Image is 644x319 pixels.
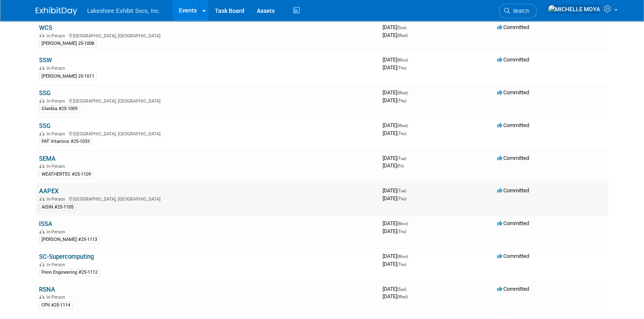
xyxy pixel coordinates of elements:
span: (Mon) [397,254,408,259]
span: - [407,24,409,30]
span: (Tue) [397,156,406,161]
span: In-Person [46,98,68,104]
a: SC-Supercomputing [39,253,94,260]
span: (Sun) [397,287,406,292]
span: In-Person [46,262,68,267]
span: - [409,253,410,259]
span: [DATE] [383,64,406,71]
span: [DATE] [383,187,409,194]
span: - [407,155,409,161]
span: In-Person [46,164,68,169]
div: Glanbia #25-1009 [39,105,80,113]
span: Committed [497,220,529,226]
a: SEMA [39,155,56,162]
span: Committed [497,155,529,161]
img: In-Person Event [39,98,44,103]
a: WCS [39,24,52,32]
div: PAT Vitamins #25-1033 [39,138,92,145]
span: (Wed) [397,123,408,128]
img: In-Person Event [39,131,44,135]
a: Search [499,4,537,18]
span: (Wed) [397,294,408,299]
span: [DATE] [383,56,410,63]
span: In-Person [46,66,68,71]
div: [PERSON_NAME] 25-1008 [39,40,97,47]
span: - [409,122,410,128]
span: In-Person [46,131,68,137]
div: [GEOGRAPHIC_DATA], [GEOGRAPHIC_DATA] [39,195,376,202]
span: (Thu) [397,98,406,103]
span: (Tue) [397,189,406,193]
span: [DATE] [383,253,410,259]
span: Committed [497,56,529,63]
span: [DATE] [383,24,409,30]
span: Search [510,8,529,14]
span: [DATE] [383,89,410,96]
a: RSNA [39,286,55,293]
span: In-Person [46,229,68,235]
span: (Thu) [397,66,406,70]
span: (Thu) [397,196,406,201]
span: (Fri) [397,164,404,168]
img: In-Person Event [39,33,44,37]
span: In-Person [46,294,68,300]
div: AISIN #25-1105 [39,204,76,211]
span: Committed [497,89,529,96]
span: [DATE] [383,97,406,103]
span: (Thu) [397,262,406,267]
span: [DATE] [383,293,408,299]
div: [PERSON_NAME] #25-1113 [39,236,100,243]
span: [DATE] [383,122,410,128]
span: [DATE] [383,162,404,169]
a: SSG [39,89,51,97]
div: [GEOGRAPHIC_DATA], [GEOGRAPHIC_DATA] [39,130,376,137]
img: In-Person Event [39,262,44,266]
span: Committed [497,122,529,128]
span: In-Person [46,196,68,202]
span: In-Person [46,33,68,39]
span: Committed [497,253,529,259]
span: - [409,220,410,226]
div: CPII #25-1114 [39,302,73,309]
div: Penn Engineering #25-1112 [39,269,100,276]
img: In-Person Event [39,196,44,201]
img: In-Person Event [39,164,44,168]
span: (Thu) [397,131,406,136]
span: (Wed) [397,91,408,95]
span: - [407,187,409,194]
a: SSW [39,56,52,64]
span: Committed [497,24,529,30]
span: [DATE] [383,286,409,292]
img: MICHELLE MOYA [548,5,600,14]
span: [DATE] [383,195,406,201]
span: [DATE] [383,32,408,38]
div: [GEOGRAPHIC_DATA], [GEOGRAPHIC_DATA] [39,32,376,39]
span: (Sun) [397,25,406,30]
span: - [409,89,410,96]
div: [PERSON_NAME] 25-1011 [39,73,97,80]
a: SSG [39,122,51,130]
span: [DATE] [383,261,406,267]
span: - [407,286,409,292]
span: [DATE] [383,220,410,226]
span: [DATE] [383,155,409,161]
span: (Wed) [397,33,408,38]
img: In-Person Event [39,229,44,233]
img: ExhibitDay [36,7,77,15]
div: [GEOGRAPHIC_DATA], [GEOGRAPHIC_DATA] [39,97,376,104]
span: - [409,56,410,63]
span: Committed [497,286,529,292]
span: Lakeshore Exhibit Svcs, Inc. [87,7,160,14]
span: Committed [497,187,529,194]
a: AAPEX [39,187,59,195]
span: [DATE] [383,130,406,136]
img: In-Person Event [39,66,44,70]
a: ISSA [39,220,52,228]
span: [DATE] [383,228,406,234]
span: (Mon) [397,58,408,62]
img: In-Person Event [39,294,44,299]
span: (Thu) [397,229,406,234]
div: WEATHERTEC #25-1109 [39,171,93,178]
span: (Mon) [397,221,408,226]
